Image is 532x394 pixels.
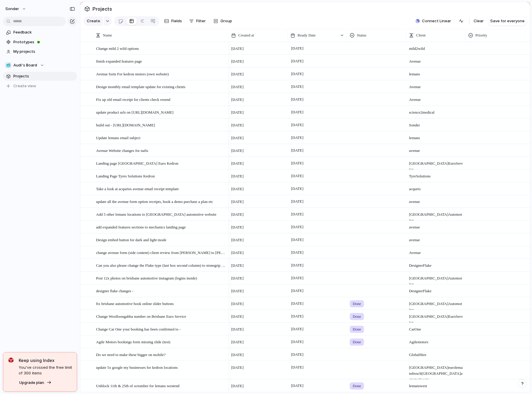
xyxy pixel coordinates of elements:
span: [DATE] [290,172,305,179]
span: Avenue [407,81,465,90]
span: [DATE] [231,383,244,389]
span: Add 5 other lemans locations to [GEOGRAPHIC_DATA] automotive website [96,211,216,217]
span: Can you also please change the Flake type (last box second column) to stonegrip rather than stone... [96,262,226,269]
span: Upgrade plan [19,380,44,386]
button: Clear [471,16,486,26]
span: Clear [474,18,484,24]
span: [DATE] [231,263,244,269]
span: [DATE] [231,250,244,256]
span: [DATE] [231,288,244,294]
span: Priority [475,32,487,38]
span: [DATE] [231,326,244,332]
span: [DATE] [290,382,305,389]
a: Feedback [3,28,77,37]
span: Avenue [407,55,465,64]
span: Fields [171,18,182,24]
span: [GEOGRAPHIC_DATA] Euro Service [407,157,465,172]
span: Name [103,32,112,38]
span: Client [416,32,426,38]
span: [DATE] [231,135,244,141]
button: Upgrade plan [17,379,53,387]
span: [DATE] [290,70,305,77]
button: Fields [162,16,184,26]
span: [DATE] [231,173,244,179]
span: [DATE] [231,71,244,77]
span: mild 2 wild [407,42,465,52]
span: [DATE] [231,46,244,52]
span: [DATE] [290,185,305,192]
span: Avenue Website changes for nafis [96,147,148,154]
a: Prototypes [3,38,77,47]
span: [DATE] [290,300,305,307]
span: lemans [407,132,465,141]
span: [DATE] [290,236,305,243]
span: Feedback [13,29,75,35]
span: Design monthly email template update for existing clients [96,83,185,90]
span: [DATE] [290,274,305,282]
span: [DATE] [231,212,244,217]
span: My projects [13,49,75,55]
span: Avenue [407,247,465,256]
span: acqurio [407,183,465,192]
span: [DATE] [231,314,244,320]
span: Done [353,326,361,332]
span: Keep using Index [19,357,72,363]
span: Save for everyone [490,18,525,24]
span: Status [357,32,366,38]
span: [GEOGRAPHIC_DATA] Automotive [407,298,465,313]
span: change avenue form (side content) client review from [PERSON_NAME] to [PERSON_NAME] [96,249,226,256]
span: Create view [13,83,36,89]
span: Designer Flake [407,285,465,294]
button: Connect Linear [413,17,453,26]
span: [GEOGRAPHIC_DATA] euro lemans bosch [GEOGRAPHIC_DATA] automotive etc [407,361,465,382]
span: lemans [407,68,465,77]
span: Agile motors [407,336,465,345]
span: [DATE] [231,58,244,64]
span: lemans west [407,380,465,389]
span: Create [87,18,100,24]
span: [DATE] [231,161,244,166]
span: Landing page [GEOGRAPHIC_DATA] Euro Kedron [96,160,178,166]
span: science 2 medical [407,106,465,115]
span: Agile Motors bookings form missing slide (test) [96,338,170,345]
span: build out - [URL][DOMAIN_NAME] [96,121,155,128]
span: avenue [407,234,465,243]
button: Group [210,16,235,26]
span: Done [353,339,361,345]
span: update product urls on [URL][DOMAIN_NAME] [96,109,173,115]
span: avenue [407,144,465,154]
span: [DATE] [290,313,305,320]
span: [DATE] [290,58,305,65]
button: Create view [3,82,77,90]
span: [DATE] [231,352,244,358]
div: 🥶 [5,62,11,68]
span: Global Hire [407,349,465,358]
a: My projects [3,47,77,56]
span: [DATE] [290,364,305,371]
span: Design embed button for dark and light mode [96,236,166,243]
span: [DATE] [290,83,305,90]
span: [DATE] [290,325,305,333]
span: Fix up old email receipt for clients check resend [96,96,170,103]
span: [DATE] [290,134,305,141]
span: [DATE] [290,121,305,128]
span: [DATE] [231,109,244,115]
span: Car One [407,323,465,332]
span: fix brisbane automotive book online slider buttons [96,300,174,307]
span: [DATE] [231,122,244,128]
span: sonder [5,6,19,12]
span: [DATE] [231,301,244,307]
span: Ready Date [298,32,316,38]
span: [DATE] [231,224,244,230]
span: [DATE] [231,237,244,243]
span: Avenue [407,93,465,103]
span: Tyre Solutions [407,170,465,179]
span: Change mild 2 wild options [96,45,139,52]
span: [DATE] [231,148,244,154]
span: [DATE] [290,351,305,358]
span: Done [353,301,361,307]
span: [DATE] [231,365,244,371]
button: 🥶Audi's Board [3,61,77,70]
span: [DATE] [290,287,305,294]
button: Save for everyone [488,16,527,26]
